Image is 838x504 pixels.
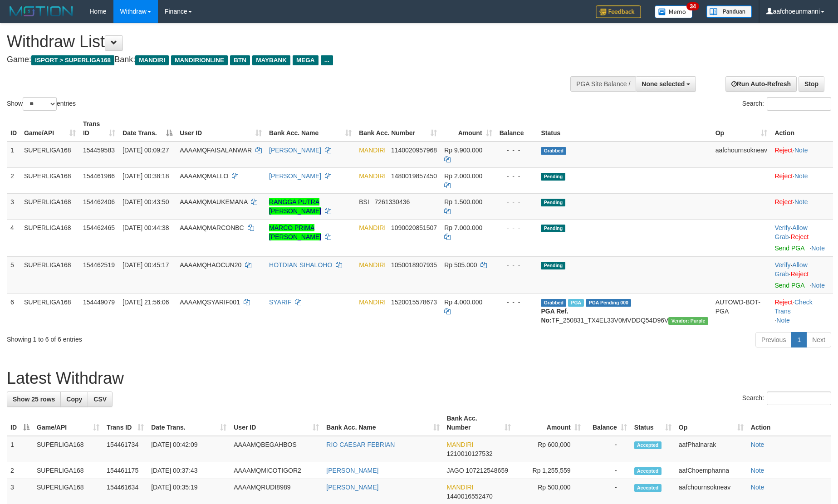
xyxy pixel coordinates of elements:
[355,116,441,142] th: Bank Acc. Number: activate to sort column ascending
[230,55,250,65] span: BTN
[83,224,115,231] span: 154462465
[586,299,631,307] span: PGA Pending
[811,245,825,252] a: Note
[83,147,115,154] span: 154459583
[774,224,807,240] a: Allow Grab
[444,198,482,206] span: Rp 1.500.000
[515,462,584,479] td: Rp 1,255,559
[7,294,20,328] td: 6
[444,172,482,180] span: Rp 2.000.000
[570,76,636,92] div: PGA Site Balance /
[66,396,82,403] span: Copy
[326,467,378,474] a: [PERSON_NAME]
[811,282,825,289] a: Note
[774,147,793,154] a: Reject
[675,410,747,436] th: Op: activate to sort column ascending
[269,261,332,269] a: HOTDIAN SIHALOHO
[500,146,534,155] div: - - -
[655,5,693,18] img: Button%20Memo.svg
[7,219,20,256] td: 4
[774,172,793,180] a: Reject
[7,391,61,407] a: Show 25 rows
[771,219,833,256] td: · ·
[103,462,147,479] td: 154461175
[7,410,33,436] th: ID: activate to sort column descending
[180,298,240,306] span: AAAAMQSYARIF001
[668,317,708,325] span: Vendor URL: https://trx4.1velocity.biz
[171,55,228,65] span: MANDIRIONLINE
[13,396,55,403] span: Show 25 rows
[444,261,477,269] span: Rp 505.000
[751,441,764,448] a: Note
[541,308,568,324] b: PGA Ref. No:
[7,193,20,219] td: 3
[293,55,319,65] span: MEGA
[751,467,764,474] a: Note
[252,55,290,65] span: MAYBANK
[359,298,386,306] span: MANDIRI
[634,467,662,475] span: Accepted
[500,298,534,307] div: - - -
[147,436,230,462] td: [DATE] 00:42:09
[359,172,386,180] span: MANDIRI
[767,391,831,405] input: Search:
[83,172,115,180] span: 154461966
[7,331,343,344] div: Showing 1 to 6 of 6 entries
[774,298,812,315] a: Check Trans
[634,484,662,492] span: Accepted
[496,116,538,142] th: Balance
[790,233,809,240] a: Reject
[447,450,493,457] span: Copy 1210010127532 to clipboard
[568,299,584,307] span: Marked by aafchoeunmanni
[799,76,824,92] a: Stop
[541,225,565,232] span: Pending
[265,116,355,142] th: Bank Acc. Name: activate to sort column ascending
[33,436,103,462] td: SUPERLIGA168
[774,245,804,252] a: Send PGA
[135,55,169,65] span: MANDIRI
[7,5,76,18] img: MOTION_logo.png
[7,142,20,168] td: 1
[771,142,833,168] td: ·
[7,167,20,193] td: 2
[541,147,566,155] span: Grabbed
[584,436,631,462] td: -
[123,298,169,306] span: [DATE] 21:56:06
[706,5,752,18] img: panduan.png
[776,317,790,324] a: Note
[20,256,79,294] td: SUPERLIGA168
[359,224,386,231] span: MANDIRI
[444,147,482,154] span: Rp 9.900.000
[20,219,79,256] td: SUPERLIGA168
[147,462,230,479] td: [DATE] 00:37:43
[230,462,323,479] td: AAAAMQMICOTIGOR2
[806,332,831,347] a: Next
[447,441,474,448] span: MANDIRI
[771,193,833,219] td: ·
[33,462,103,479] td: SUPERLIGA168
[774,261,807,278] span: ·
[391,172,437,180] span: Copy 1480019857450 to clipboard
[634,441,662,449] span: Accepted
[771,167,833,193] td: ·
[180,224,244,231] span: AAAAMQMARCONBC
[7,256,20,294] td: 5
[774,261,790,269] a: Verify
[466,467,508,474] span: Copy 107212548659 to clipboard
[755,332,792,347] a: Previous
[794,147,808,154] a: Note
[790,270,809,278] a: Reject
[541,262,565,269] span: Pending
[321,55,333,65] span: ...
[444,224,482,231] span: Rp 7.000.000
[767,97,831,111] input: Search:
[83,198,115,206] span: 154462406
[541,199,565,206] span: Pending
[686,2,699,10] span: 34
[123,198,169,206] span: [DATE] 00:43:50
[774,224,807,240] span: ·
[88,391,113,407] a: CSV
[391,298,437,306] span: Copy 1520015578673 to clipboard
[725,76,797,92] a: Run Auto-Refresh
[712,142,771,168] td: aafchournsokneav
